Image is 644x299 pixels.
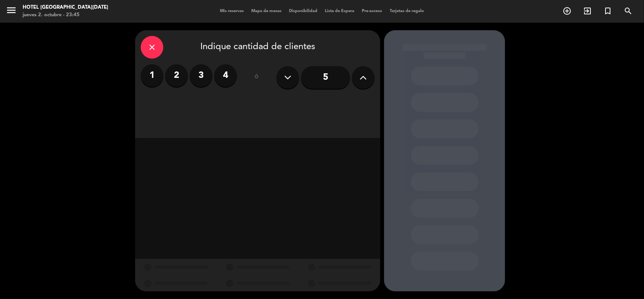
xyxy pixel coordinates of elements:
i: exit_to_app [583,6,592,15]
label: 3 [190,64,212,87]
label: 2 [165,64,188,87]
div: jueves 2. octubre - 23:45 [23,11,108,19]
i: close [148,43,157,52]
i: add_circle_outline [563,6,572,15]
label: 1 [141,64,163,87]
span: Mis reservas [216,9,247,13]
i: turned_in_not [603,6,612,15]
span: Tarjetas de regalo [386,9,428,13]
i: menu [6,5,17,16]
button: menu [6,5,17,19]
span: Pre-acceso [358,9,386,13]
span: Lista de Espera [321,9,358,13]
div: ó [244,64,269,91]
label: 4 [214,64,237,87]
span: Mapa de mesas [247,9,285,13]
i: search [624,6,633,15]
div: Indique cantidad de clientes [141,36,375,59]
span: Disponibilidad [285,9,321,13]
div: Hotel [GEOGRAPHIC_DATA][DATE] [23,4,108,11]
